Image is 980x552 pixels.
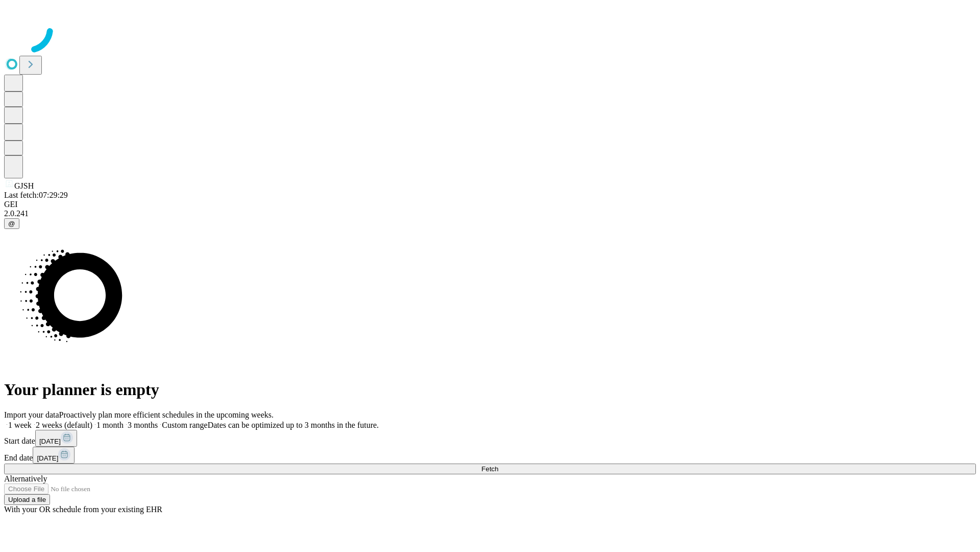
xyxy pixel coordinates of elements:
[4,191,68,199] span: Last fetch: 07:29:29
[4,505,162,514] span: With your OR schedule from your existing EHR
[4,209,976,218] div: 2.0.241
[59,410,274,419] span: Proactively plan more efficient schedules in the upcoming weeks.
[4,218,19,229] button: @
[96,421,124,429] span: 1 month
[4,464,976,474] button: Fetch
[14,181,34,190] span: GJSH
[39,438,61,445] span: [DATE]
[4,380,976,399] h1: Your planner is empty
[8,421,32,429] span: 1 week
[36,421,92,429] span: 2 weeks (default)
[162,421,207,429] span: Custom range
[128,421,158,429] span: 3 months
[4,494,50,505] button: Upload a file
[37,454,58,462] span: [DATE]
[4,410,59,419] span: Import your data
[4,200,976,209] div: GEI
[208,421,379,429] span: Dates can be optimized up to 3 months in the future.
[33,447,75,464] button: [DATE]
[4,474,47,483] span: Alternatively
[4,447,976,464] div: End date
[8,220,15,227] span: @
[35,430,77,447] button: [DATE]
[481,465,498,473] span: Fetch
[4,430,976,447] div: Start date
